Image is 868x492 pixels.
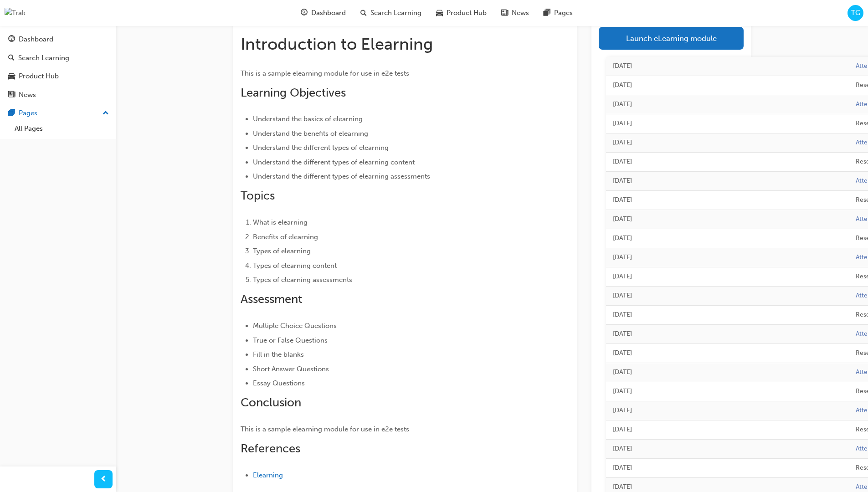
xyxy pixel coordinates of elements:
a: Search Learning [4,50,113,67]
div: Search Learning [18,53,69,63]
span: References [241,441,300,456]
span: search-icon [360,7,367,19]
span: Multiple Choice Questions [253,322,337,330]
a: Dashboard [4,31,113,48]
span: Understand the basics of elearning [253,115,363,123]
span: pages-icon [8,109,15,118]
span: Assessment [241,292,302,306]
a: search-iconSearch Learning [353,4,429,22]
button: TG [847,5,863,21]
div: Dashboard [19,34,53,45]
span: car-icon [8,72,15,81]
div: Wed Aug 13 2025 09:42:26 GMT+0000 (Coordinated Universal Time) [613,252,842,263]
span: Types of elearning assessments [253,276,352,284]
a: pages-iconPages [536,4,580,22]
div: Wed Aug 13 2025 09:27:46 GMT+0000 (Coordinated Universal Time) [613,310,842,320]
span: news-icon [501,7,508,19]
span: Essay Questions [253,379,305,387]
div: Mon Aug 25 2025 06:30:25 GMT+0000 (Coordinated Universal Time) [613,80,842,91]
a: news-iconNews [494,4,536,22]
div: Wed Aug 13 2025 09:42:20 GMT+0000 (Coordinated Universal Time) [613,272,842,282]
button: Pages [4,105,113,122]
span: This is a sample elearning module for use in e2e tests [241,69,409,77]
div: Thu Aug 14 2025 09:32:20 GMT+0000 (Coordinated Universal Time) [613,118,842,129]
span: TG [851,8,860,18]
div: News [19,90,36,100]
a: All Pages [11,122,113,136]
div: Mon Aug 11 2025 08:05:45 GMT+0000 (Coordinated Universal Time) [613,444,842,454]
div: Thu Aug 14 2025 09:19:22 GMT+0000 (Coordinated Universal Time) [613,138,842,148]
span: Short Answer Questions [253,365,329,373]
span: Fill in the blanks [253,350,304,359]
button: DashboardSearch LearningProduct HubNews [4,29,113,105]
div: Thu Aug 14 2025 09:32:26 GMT+0000 (Coordinated Universal Time) [613,99,842,110]
span: Pages [554,8,573,18]
span: news-icon [8,91,15,99]
a: Launch eLearning module [599,27,744,50]
span: search-icon [8,54,15,62]
span: This is a sample elearning module for use in e2e tests [241,425,409,433]
span: prev-icon [100,474,107,485]
div: Pages [19,108,37,118]
span: Introduction to Elearning [241,34,433,54]
div: Wed Aug 13 2025 09:27:51 GMT+0000 (Coordinated Universal Time) [613,291,842,301]
span: News [512,8,529,18]
div: Thu Aug 14 2025 06:19:28 GMT+0000 (Coordinated Universal Time) [613,195,842,205]
span: Dashboard [311,8,346,18]
span: car-icon [436,7,443,19]
span: Understand the benefits of elearning [253,129,368,138]
span: pages-icon [544,7,550,19]
span: Product Hub [447,8,487,18]
span: Conclusion [241,395,301,410]
span: guage-icon [301,7,308,19]
a: News [4,87,113,103]
span: True or False Questions [253,336,328,344]
div: Tue Aug 12 2025 10:13:09 GMT+0000 (Coordinated Universal Time) [613,386,842,397]
div: Mon Aug 11 2025 08:15:03 GMT+0000 (Coordinated Universal Time) [613,425,842,435]
span: guage-icon [8,36,15,44]
div: Tue Aug 12 2025 10:13:15 GMT+0000 (Coordinated Universal Time) [613,367,842,378]
div: Product Hub [19,71,59,82]
div: Thu Aug 14 2025 06:19:33 GMT+0000 (Coordinated Universal Time) [613,176,842,186]
div: Mon Aug 11 2025 08:15:07 GMT+0000 (Coordinated Universal Time) [613,405,842,416]
div: Thu Aug 14 2025 06:05:01 GMT+0000 (Coordinated Universal Time) [613,214,842,225]
span: Understand the different types of elearning [253,143,389,152]
div: Tue Aug 12 2025 10:25:53 GMT+0000 (Coordinated Universal Time) [613,348,842,359]
a: Product Hub [4,68,113,85]
a: guage-iconDashboard [293,4,353,22]
span: What is elearning [253,218,308,226]
span: Types of elearning content [253,261,337,270]
div: Tue Aug 12 2025 10:25:59 GMT+0000 (Coordinated Universal Time) [613,329,842,339]
span: Search Learning [370,8,421,18]
div: Thu Aug 14 2025 09:19:17 GMT+0000 (Coordinated Universal Time) [613,157,842,167]
div: Mon Aug 25 2025 06:30:32 GMT+0000 (Coordinated Universal Time) [613,61,842,72]
div: Thu Aug 14 2025 06:04:56 GMT+0000 (Coordinated Universal Time) [613,233,842,244]
span: Understand the different types of elearning assessments [253,172,430,180]
img: Trak [5,8,26,18]
span: Types of elearning [253,247,311,255]
span: Learning Objectives [241,86,346,100]
span: Topics [241,189,275,203]
span: up-icon [103,108,109,119]
span: Benefits of elearning [253,233,318,241]
div: Mon Aug 11 2025 08:05:39 GMT+0000 (Coordinated Universal Time) [613,463,842,473]
span: Understand the different types of elearning content [253,158,415,166]
a: Elearning [253,471,283,479]
a: car-iconProduct Hub [429,4,494,22]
